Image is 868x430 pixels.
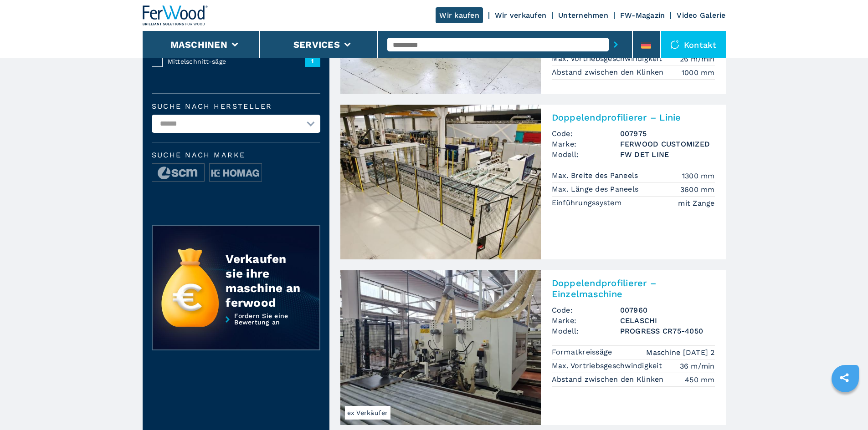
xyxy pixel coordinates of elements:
a: Doppelendprofilierer – Einzelmaschine CELASCHI PROGRESS CR75-4050ex VerkäuferDoppelendprofilierer... [340,270,726,425]
em: 26 m/min [680,54,715,64]
span: Modell: [552,149,620,160]
span: Suche nach Marke [152,152,320,159]
span: ex Verkäufer [345,406,390,420]
em: 1000 mm [682,67,715,78]
img: image [210,164,262,182]
p: Max. Vortriebsgeschwindigkeit [552,361,665,371]
span: Marke: [552,139,620,149]
h3: PROGRESS CR75-4050 [620,326,715,336]
em: 450 mm [685,374,715,385]
p: Einführungssystem [552,198,624,208]
em: 1300 mm [682,171,715,181]
a: Wir kaufen [436,7,483,23]
a: Video Galerie [677,11,725,20]
a: Fordern Sie eine Bewertung an [152,313,320,351]
a: sharethis [833,366,856,389]
p: Max. Vortriebsgeschwindigkeit [552,54,665,64]
h2: Doppelendprofilierer – Linie [552,112,715,123]
span: 1 [305,56,320,66]
h3: 007975 [620,128,715,139]
p: Abstand zwischen den Klinken [552,374,666,384]
a: Unternehmen [558,11,608,20]
span: Mittelschnitt-säge [168,57,305,66]
h3: CELASCHI [620,315,715,326]
em: 3600 mm [680,184,715,195]
span: Marke: [552,315,620,326]
a: Wir verkaufen [495,11,546,20]
button: Maschinen [170,39,227,50]
img: Kontakt [670,40,679,49]
p: Max. Länge des Paneels [552,184,641,194]
h3: FERWOOD CUSTOMIZED [620,139,715,149]
p: Max. Breite des Paneels [552,171,641,181]
div: Kontakt [661,31,726,58]
a: Doppelendprofilierer – Linie FERWOOD CUSTOMIZED FW DET LINEDoppelendprofilierer – LinieCode:00797... [340,105,726,259]
span: Code: [552,305,620,315]
a: FW-Magazin [620,11,665,20]
button: Services [293,39,340,50]
em: mit Zange [678,198,714,208]
h2: Doppelendprofilierer – Einzelmaschine [552,278,715,299]
em: Maschine [DATE] 2 [646,347,714,358]
span: Code: [552,128,620,139]
p: Formatkreissäge [552,347,615,357]
img: Ferwood [143,5,208,25]
img: image [152,164,204,182]
iframe: Chat [829,389,861,423]
h3: FW DET LINE [620,149,715,160]
h3: 007960 [620,305,715,315]
p: Abstand zwischen den Klinken [552,67,666,77]
button: submit-button [609,34,623,55]
img: Doppelendprofilierer – Einzelmaschine CELASCHI PROGRESS CR75-4050 [340,270,541,425]
label: Suche nach Hersteller [152,103,320,110]
span: Modell: [552,326,620,336]
em: 36 m/min [680,361,715,371]
div: Verkaufen sie ihre maschine an ferwood [226,252,301,310]
img: Doppelendprofilierer – Linie FERWOOD CUSTOMIZED FW DET LINE [340,105,541,259]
